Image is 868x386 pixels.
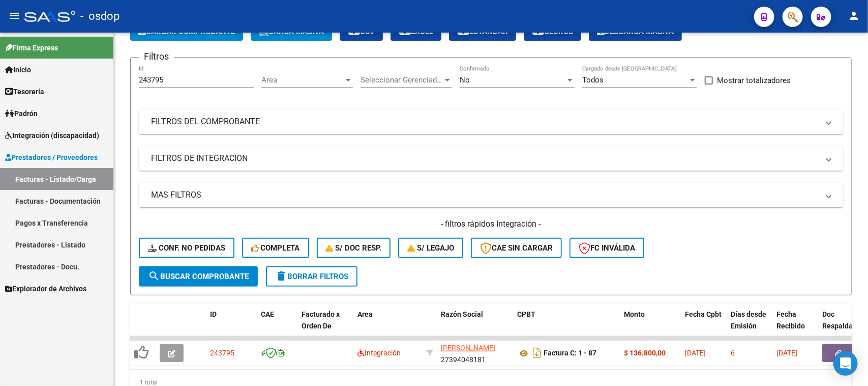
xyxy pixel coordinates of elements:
span: S/ Doc Resp. [326,243,382,253]
span: CAE SIN CARGAR [480,243,553,253]
span: Borrar Filtros [275,272,348,281]
button: FC Inválida [570,238,644,258]
span: Firma Express [5,42,58,53]
span: Integración (discapacidad) [5,130,99,141]
mat-icon: search [148,270,160,282]
datatable-header-cell: Area [353,304,422,348]
span: Buscar Comprobante [148,272,249,281]
span: CSV [348,27,375,36]
mat-icon: person [848,10,860,22]
button: Borrar Filtros [266,266,357,287]
span: - osdop [80,5,119,27]
i: Descargar documento [530,345,544,361]
div: Open Intercom Messenger [833,351,858,376]
button: Completa [242,238,309,258]
span: Prestadores / Proveedores [5,152,98,163]
button: Conf. no pedidas [139,238,234,258]
span: Gecros [532,27,573,36]
span: CAE [261,310,274,318]
datatable-header-cell: Razón Social [437,304,513,348]
span: Conf. no pedidas [148,243,225,253]
span: EXCEL [399,27,433,36]
strong: $ 136.800,00 [624,349,666,357]
mat-panel-title: MAS FILTROS [151,189,819,201]
span: Completa [251,243,300,253]
span: 243795 [210,349,234,357]
mat-panel-title: FILTROS DEL COMPROBANTE [151,116,819,127]
span: Facturado x Orden De [302,310,340,330]
span: ID [210,310,217,318]
button: CAE SIN CARGAR [471,238,562,258]
h3: Filtros [139,49,174,64]
span: CPBT [517,310,535,318]
datatable-header-cell: Facturado x Orden De [297,304,353,348]
span: Seleccionar Gerenciador [361,75,443,85]
datatable-header-cell: CAE [257,304,297,348]
span: Mostrar totalizadores [717,74,791,87]
span: [DATE] [685,349,706,357]
mat-expansion-panel-header: FILTROS DE INTEGRACION [139,146,843,171]
datatable-header-cell: Monto [620,304,681,348]
span: Monto [624,310,645,318]
datatable-header-cell: CPBT [513,304,620,348]
mat-icon: delete [275,270,287,282]
span: [DATE] [776,349,797,357]
span: 6 [731,349,735,357]
span: Padrón [5,108,38,119]
span: No [460,75,470,85]
span: Fecha Recibido [776,310,805,330]
button: Buscar Comprobante [139,266,258,287]
span: Fecha Cpbt [685,310,722,318]
span: Area [261,75,344,85]
span: S/ legajo [407,243,454,253]
span: Todos [582,75,604,85]
mat-expansion-panel-header: FILTROS DEL COMPROBANTE [139,109,843,134]
mat-panel-title: FILTROS DE INTEGRACION [151,153,819,164]
span: Integración [357,349,401,357]
span: Razón Social [441,310,483,318]
button: S/ Doc Resp. [317,238,391,258]
span: Tesorería [5,86,44,97]
span: Días desde Emisión [731,310,766,330]
strong: Factura C: 1 - 87 [544,349,596,357]
span: Inicio [5,64,31,75]
span: Explorador de Archivos [5,283,86,294]
span: Doc Respaldatoria [822,310,868,330]
span: Estandar [457,27,508,36]
h4: - filtros rápidos Integración - [139,218,843,230]
span: FC Inválida [579,243,635,253]
datatable-header-cell: Fecha Cpbt [681,304,727,348]
mat-icon: menu [8,10,20,22]
span: Area [357,310,373,318]
button: S/ legajo [398,238,463,258]
div: 27394048181 [441,342,509,364]
datatable-header-cell: Fecha Recibido [772,304,818,348]
datatable-header-cell: Días desde Emisión [727,304,772,348]
span: [PERSON_NAME] [441,344,495,352]
datatable-header-cell: ID [206,304,257,348]
mat-expansion-panel-header: MAS FILTROS [139,183,843,207]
